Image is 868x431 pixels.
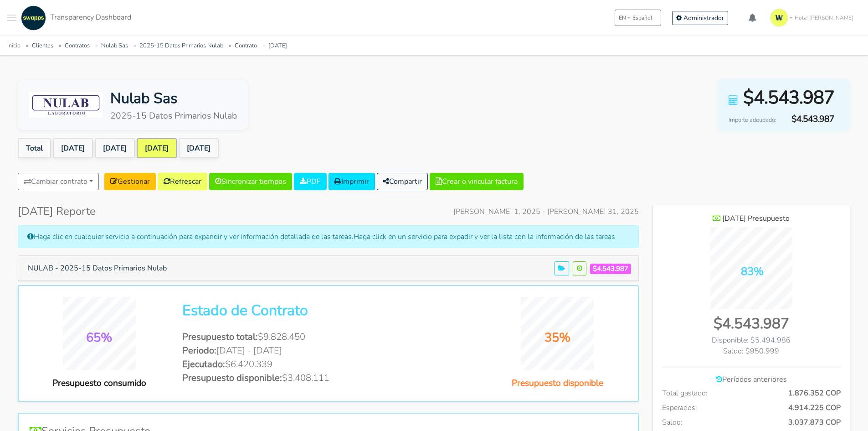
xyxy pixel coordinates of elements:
[110,88,237,109] div: Nulab Sas
[766,5,861,31] a: Hola! [PERSON_NAME]
[18,138,51,158] a: Total
[788,417,841,428] span: 3.037.873 COP
[32,42,53,50] a: Clientes
[179,138,219,158] a: [DATE]
[743,84,834,111] span: $4.543.987
[182,358,225,370] span: Ejecutado:
[209,173,292,190] a: Sincronizar tiempos
[182,344,216,357] span: Periodo:
[22,260,173,277] button: NULAB - 2025-15 Datos Primarios Nulab
[53,138,93,158] a: [DATE]
[590,264,631,274] span: $4.543.987
[182,330,474,344] li: $9.828.450
[662,335,841,346] div: Disponible: $5.494.986
[488,377,627,390] div: Presupuesto disponible
[95,138,135,158] a: [DATE]
[137,138,177,158] a: [DATE]
[453,206,639,217] span: [PERSON_NAME] 1, 2025 - [PERSON_NAME] 31, 2025
[158,173,207,190] a: Refrescar
[722,213,790,223] span: [DATE] Presupuesto
[377,173,428,190] button: Compartir
[7,5,16,31] button: Toggle navigation menu
[50,12,131,22] span: Transparency Dashboard
[21,5,46,31] img: swapps-linkedin-v2.jpg
[30,377,169,390] div: Presupuesto consumido
[795,14,853,22] span: Hola! [PERSON_NAME]
[182,302,474,319] h2: Estado de Contrato
[662,375,841,384] h6: Períodos anteriores
[65,42,90,50] a: Contratos
[182,372,282,384] span: Presupuesto disponible:
[182,331,258,343] span: Presupuesto total:
[18,173,99,190] button: Cambiar contrato
[182,344,474,358] li: [DATE] - [DATE]
[683,14,724,22] span: Administrador
[18,205,96,218] h4: [DATE] Reporte
[729,116,776,125] span: Importe adeudado:
[29,92,103,118] img: Nulab Sas
[430,173,524,190] button: Crear o vincular factura
[781,113,834,126] span: $4.543.987
[104,173,156,190] a: Gestionar
[18,225,639,248] div: Haga clic en cualquier servicio a continuación para expandir y ver información detallada de las t...
[139,42,223,50] a: 2025-15 Datos Primarios Nulab
[235,42,257,50] a: Contrato
[182,371,474,385] li: $3.408.111
[632,14,652,22] span: Español
[662,417,683,428] span: Saldo:
[672,11,728,25] a: Administrador
[7,42,21,50] a: Inicio
[329,173,375,190] a: Imprimir
[101,42,128,50] a: Nulab Sas
[662,402,697,413] span: Esperados:
[788,402,841,413] span: 4.914.225 COP
[662,346,841,357] div: Saldo: $950.999
[19,5,131,31] a: Transparency Dashboard
[182,358,474,371] li: $6.420.339
[770,9,788,27] img: isotipo-3-3e143c57.png
[788,388,841,399] span: 1.876.352 COP
[662,388,708,399] span: Total gastado:
[268,42,287,50] a: [DATE]
[110,109,237,123] div: 2025-15 Datos Primarios Nulab
[662,313,841,335] div: $4.543.987
[294,173,327,190] a: PDF
[615,10,661,26] button: ENEspañol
